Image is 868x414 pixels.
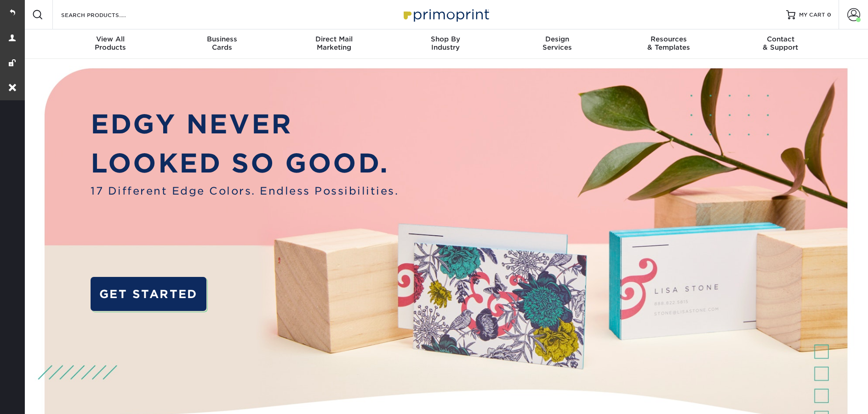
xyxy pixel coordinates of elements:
[91,105,399,144] p: EDGY NEVER
[278,35,390,43] span: Direct Mail
[501,29,613,59] a: DesignServices
[60,9,150,20] input: SEARCH PRODUCTS.....
[55,35,166,43] span: View All
[55,35,166,52] div: Products
[400,5,491,24] img: Primoprint
[725,35,836,43] span: Contact
[166,35,278,52] div: Cards
[390,35,502,43] span: Shop By
[390,35,502,52] div: Industry
[613,35,725,43] span: Resources
[501,35,613,52] div: Services
[390,29,502,59] a: Shop ByIndustry
[166,35,278,43] span: Business
[725,35,836,52] div: & Support
[278,29,390,59] a: Direct MailMarketing
[501,35,613,43] span: Design
[725,29,836,59] a: Contact& Support
[55,29,166,59] a: View AllProducts
[799,11,825,19] span: MY CART
[166,29,278,59] a: BusinessCards
[91,144,399,183] p: LOOKED SO GOOD.
[91,277,206,311] a: GET STARTED
[613,29,725,59] a: Resources& Templates
[278,35,390,52] div: Marketing
[827,11,831,18] span: 0
[613,35,725,52] div: & Templates
[91,183,399,199] span: 17 Different Edge Colors. Endless Possibilities.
